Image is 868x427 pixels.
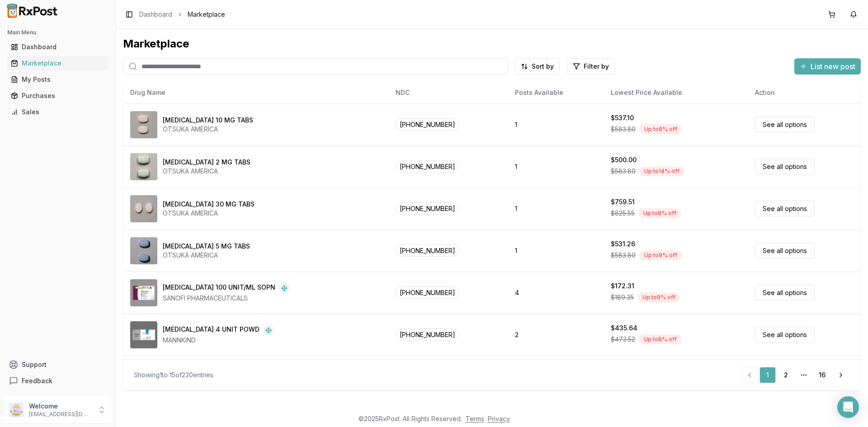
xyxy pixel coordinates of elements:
span: Sort by [532,62,554,71]
div: [MEDICAL_DATA] 2 MG TABS [163,158,250,167]
div: [MEDICAL_DATA] 5 MG TABS [163,242,250,251]
a: My Posts [7,71,108,88]
div: $759.51 [611,197,635,206]
a: See all options [755,159,815,174]
a: See all options [755,327,815,343]
td: 1 [508,230,604,272]
a: Privacy [488,415,510,422]
button: Sales [4,105,112,119]
a: List new post [794,63,861,72]
h2: Main Menu [7,29,108,36]
div: Sales [11,108,104,117]
span: Filter by [584,62,609,71]
div: Marketplace [123,37,861,51]
th: Action [748,82,861,103]
div: Showing 1 to 15 of 230 entries [134,371,213,380]
div: Up to 8 % off [639,334,682,344]
div: SANOFI PHARMACEUTICALS [163,294,290,303]
span: [PHONE_NUMBER] [396,202,459,215]
a: 16 [814,367,830,383]
div: Up to 9 % off [637,292,680,302]
button: List new post [794,58,861,75]
nav: breadcrumb [139,10,225,19]
div: Up to 8 % off [638,208,681,218]
a: See all options [755,117,815,132]
a: See all options [755,243,815,258]
a: Dashboard [7,39,108,55]
span: [PHONE_NUMBER] [396,328,459,341]
span: $583.80 [611,251,636,260]
div: $500.00 [611,155,637,164]
button: Support [4,357,112,373]
th: NDC [388,82,508,103]
a: Sales [7,104,108,120]
span: $583.80 [611,167,636,176]
span: $473.52 [611,335,635,344]
th: Lowest Price Available [604,82,748,103]
p: [EMAIL_ADDRESS][DOMAIN_NAME] [29,411,92,418]
span: $583.80 [611,125,636,134]
div: OTSUKA AMERICA [163,125,253,134]
a: Go to next page [832,367,850,383]
div: Up to 14 % off [639,166,684,176]
td: 4 [508,272,604,314]
a: Marketplace [7,55,108,71]
span: Feedback [22,376,52,385]
span: List new post [811,61,855,72]
div: Purchases [11,91,104,100]
div: My Posts [11,75,104,84]
span: [PHONE_NUMBER] [396,118,459,131]
button: Sort by [515,58,560,75]
td: 1 [508,188,604,230]
img: RxPost Logo [4,4,61,18]
a: 2 [778,367,794,383]
div: Marketplace [11,59,104,68]
a: Terms [466,415,484,422]
span: $825.55 [611,209,635,218]
div: [MEDICAL_DATA] 10 MG TABS [163,116,253,125]
div: $172.31 [611,282,634,291]
span: $189.35 [611,293,634,302]
td: 1 [508,145,604,188]
td: 1 [508,103,604,145]
div: OTSUKA AMERICA [163,209,255,218]
div: Dashboard [11,42,104,52]
button: Purchases [4,89,112,103]
button: Feedback [4,373,112,389]
img: Abilify 30 MG TABS [130,195,157,222]
div: MANNKIND [163,336,274,345]
a: Dashboard [139,10,172,19]
td: 26 [508,356,604,398]
a: See all options [755,285,815,300]
div: OTSUKA AMERICA [163,167,250,176]
button: Marketplace [4,56,112,70]
img: Admelog SoloStar 100 UNIT/ML SOPN [130,279,157,306]
div: [MEDICAL_DATA] 100 UNIT/ML SOPN [163,283,275,294]
button: Filter by [567,58,615,75]
span: [PHONE_NUMBER] [396,286,459,299]
div: Open Intercom Messenger [837,396,859,418]
img: User avatar [9,403,24,417]
div: $531.26 [611,239,635,249]
div: Up to 9 % off [639,250,682,260]
a: Purchases [7,88,108,104]
a: 1 [759,367,776,383]
a: See all options [755,201,815,216]
img: Afrezza 4 UNIT POWD [130,321,157,348]
th: Drug Name [123,82,388,103]
span: [PHONE_NUMBER] [396,160,459,173]
p: Welcome [29,402,92,411]
div: [MEDICAL_DATA] 30 MG TABS [163,200,255,209]
td: 2 [508,314,604,356]
nav: pagination [741,367,850,383]
img: Abilify 10 MG TABS [130,111,157,138]
button: My Posts [4,72,112,87]
div: $537.10 [611,113,634,122]
div: OTSUKA AMERICA [163,251,250,260]
button: Dashboard [4,40,112,54]
th: Posts Available [508,82,604,103]
img: Abilify 2 MG TABS [130,153,157,180]
span: [PHONE_NUMBER] [396,244,459,257]
div: Up to 8 % off [639,124,682,134]
div: [MEDICAL_DATA] 4 UNIT POWD [163,325,259,336]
